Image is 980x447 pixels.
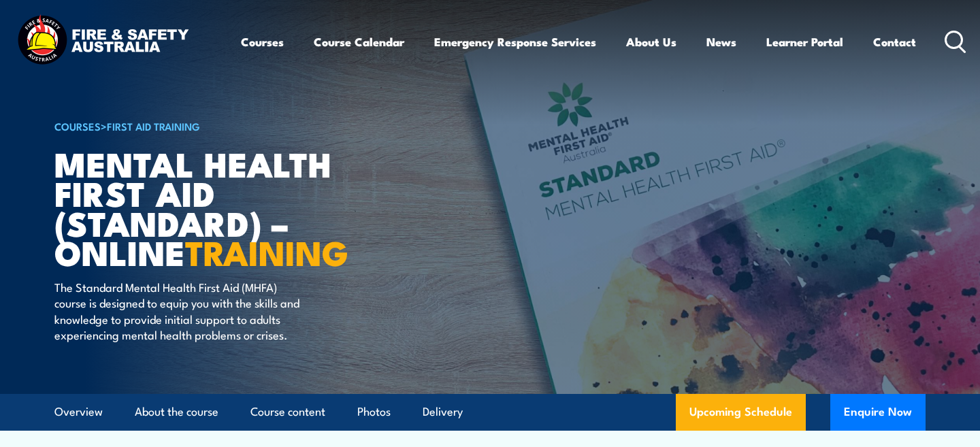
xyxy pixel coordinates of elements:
a: About Us [626,24,676,60]
a: Photos [357,394,391,430]
a: COURSES [54,118,101,133]
a: News [706,24,736,60]
button: Enquire Now [830,394,926,431]
a: First Aid Training [107,118,200,133]
a: Delivery [423,394,463,430]
a: About the course [135,394,218,430]
h1: Mental Health First Aid (Standard) – Online [54,148,391,266]
a: Contact [873,24,916,60]
p: The Standard Mental Health First Aid (MHFA) course is designed to equip you with the skills and k... [54,279,303,343]
a: Emergency Response Services [434,24,596,60]
a: Course Calendar [314,24,404,60]
a: Courses [241,24,284,60]
a: Learner Portal [766,24,843,60]
strong: TRAINING [185,225,348,278]
a: Overview [54,394,103,430]
h6: > [54,118,391,134]
a: Course content [250,394,325,430]
a: Upcoming Schedule [676,394,806,431]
